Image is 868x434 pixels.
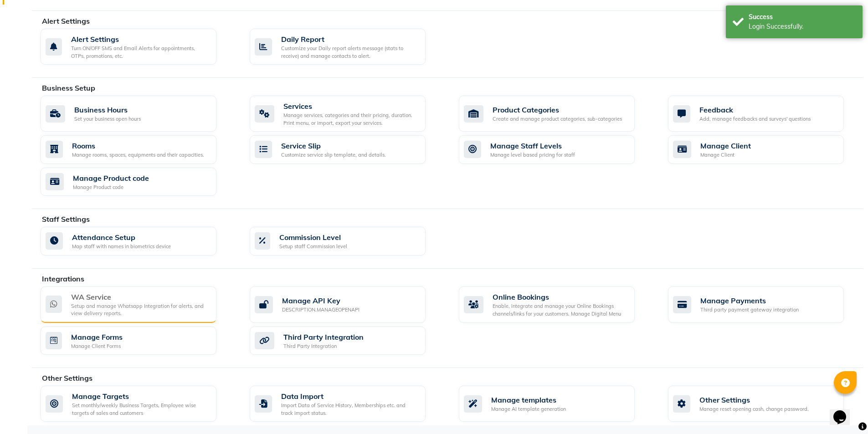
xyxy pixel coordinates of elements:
a: Service SlipCustomize service slip template, and details. [250,135,445,164]
div: DESCRIPTION.MANAGEOPENAPI [282,306,360,314]
a: WA ServiceSetup and manage Whatsapp Integration for alerts, and view delivery reports. [41,286,236,323]
div: Setup staff Commission level [279,243,347,250]
div: Success [749,12,856,22]
a: Manage templatesManage AI template generation [459,386,654,422]
div: WA Service [71,291,209,302]
div: Attendance Setup [72,232,171,243]
div: Services [283,101,418,112]
div: Manage Targets [72,391,209,402]
div: Feedback [699,104,811,115]
a: ServicesManage services, categories and their pricing, duration. Print menu, or import, export yo... [250,96,445,132]
div: Manage Staff Levels [490,140,575,151]
div: Manage Product code [73,173,149,184]
div: Service Slip [281,140,386,151]
a: Manage FormsManage Client Forms [41,327,236,355]
div: Create and manage product categories, sub-categories [493,115,622,123]
div: Setup and manage Whatsapp Integration for alerts, and view delivery reports. [71,302,209,317]
div: Manage templates [491,394,566,405]
div: Manage Client Forms [71,342,123,350]
div: Customize service slip template, and details. [281,151,386,159]
a: Product CategoriesCreate and manage product categories, sub-categories [459,96,654,132]
div: Other Settings [699,394,809,405]
a: Other SettingsManage reset opening cash, change password. [668,386,863,422]
div: Business Hours [74,104,141,115]
a: Manage PaymentsThird party payment gateway integration [668,286,863,323]
div: Product Categories [493,104,622,115]
div: Third Party Integration [283,342,364,350]
div: Enable, integrate and manage your Online Bookings channels/links for your customers. Manage Digit... [493,302,627,317]
div: Third party payment gateway integration [700,306,799,314]
a: Alert SettingsTurn ON/OFF SMS and Email Alerts for appointments, OTPs, promotions, etc. [41,29,236,65]
a: FeedbackAdd, manage feedbacks and surveys' questions [668,96,863,132]
div: Manage Forms [71,332,123,342]
div: Manage reset opening cash, change password. [699,405,809,413]
div: Set your business open hours [74,115,141,123]
div: Third Party Integration [283,332,364,342]
div: Manage Payments [700,295,799,306]
div: Manage Client [700,151,751,159]
a: Business HoursSet your business open hours [41,96,236,132]
div: Import Data of Service History, Memberships etc. and track import status. [281,402,418,417]
a: Daily ReportCustomize your Daily report alerts message (stats to receive) and manage contacts to ... [250,29,445,65]
div: Login Successfully. [749,22,856,31]
div: Map staff with names in biometrics device [72,243,171,250]
div: Manage Client [700,140,751,151]
iframe: chat widget [830,398,859,425]
div: Customize your Daily report alerts message (stats to receive) and manage contacts to alert. [281,45,418,60]
a: Third Party IntegrationThird Party Integration [250,327,445,355]
div: Manage level based pricing for staff [490,151,575,159]
div: Turn ON/OFF SMS and Email Alerts for appointments, OTPs, promotions, etc. [71,45,209,60]
a: Online BookingsEnable, integrate and manage your Online Bookings channels/links for your customer... [459,286,654,323]
div: Daily Report [281,34,418,45]
a: Manage TargetsSet monthly/weekly Business Targets, Employee wise targets of sales and customers [41,386,236,422]
div: Data Import [281,391,418,402]
div: Alert Settings [71,34,209,45]
div: Manage Product code [73,184,149,191]
div: Online Bookings [493,291,627,302]
div: Add, manage feedbacks and surveys' questions [699,115,811,123]
a: Commission LevelSetup staff Commission level [250,227,445,255]
div: Manage API Key [282,295,360,306]
div: Commission Level [279,232,347,243]
div: Manage rooms, spaces, equipments and their capacities. [72,151,204,159]
a: Attendance SetupMap staff with names in biometrics device [41,227,236,255]
a: Data ImportImport Data of Service History, Memberships etc. and track import status. [250,386,445,422]
a: Manage Product codeManage Product code [41,168,236,196]
div: Manage services, categories and their pricing, duration. Print menu, or import, export your servi... [283,112,418,127]
a: Manage Staff LevelsManage level based pricing for staff [459,135,654,164]
a: RoomsManage rooms, spaces, equipments and their capacities. [41,135,236,164]
div: Set monthly/weekly Business Targets, Employee wise targets of sales and customers [72,402,209,417]
a: Manage API KeyDESCRIPTION.MANAGEOPENAPI [250,286,445,323]
div: Rooms [72,140,204,151]
a: Manage ClientManage Client [668,135,863,164]
div: Manage AI template generation [491,405,566,413]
